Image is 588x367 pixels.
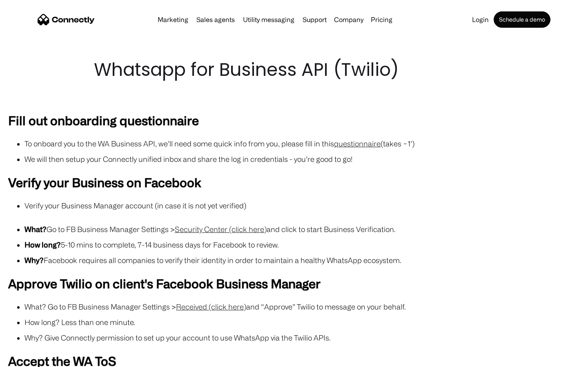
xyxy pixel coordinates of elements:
a: Utility messaging [240,16,298,23]
strong: What? [24,225,47,233]
h1: Whatsapp for Business API (Twilio) [94,57,494,82]
li: How long? Less than one minute. [24,316,580,328]
ul: Language list [16,353,49,364]
a: Received (click here) [176,303,246,311]
div: Company [334,14,363,25]
li: Facebook requires all companies to verify their identity in order to maintain a healthy WhatsApp ... [24,254,580,266]
li: To onboard you to the WA Business API, we’ll need some quick info from you, please fill in this (... [24,138,580,149]
li: 5-10 mins to complete, 7-14 business days for Facebook to review. [24,239,580,250]
strong: Verify your Business on Facebook [8,175,201,189]
strong: Why? [24,256,44,264]
li: What? Go to FB Business Manager Settings > and “Approve” Twilio to message on your behalf. [24,301,580,312]
li: Go to FB Business Manager Settings > and click to start Business Verification. [24,223,580,235]
li: We will then setup your Connectly unified inbox and share the log in credentials - you’re good to... [24,153,580,165]
a: Security Center (click here) [175,225,267,233]
aside: Language selected: English [8,353,49,364]
a: questionnaire [334,139,381,148]
a: Sales agents [193,16,238,23]
a: Pricing [367,16,396,23]
li: Why? Give Connectly permission to set up your account to use WhatsApp via the Twilio APIs. [24,332,580,343]
a: Login [469,16,492,23]
a: Support [299,16,330,23]
li: Verify your Business Manager account (in case it is not yet verified) [24,200,580,211]
strong: How long? [24,241,61,249]
strong: Approve Twilio on client's Facebook Business Manager [8,276,321,290]
strong: Fill out onboarding questionnaire [8,113,199,127]
a: Schedule a demo [494,11,550,28]
a: Marketing [154,16,192,23]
